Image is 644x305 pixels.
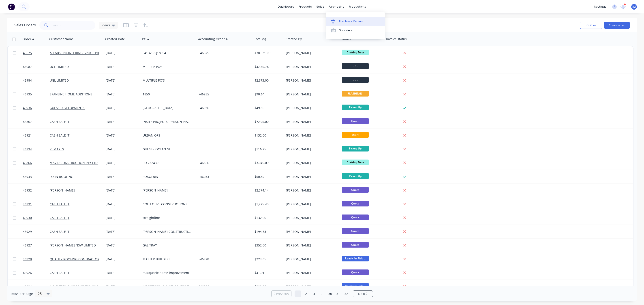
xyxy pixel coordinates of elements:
[50,78,69,82] a: UGL LIMITED
[106,188,139,193] div: [DATE]
[22,37,34,41] div: Order #
[342,91,369,96] span: FLASHINGS
[143,202,192,206] div: COLLECTIVE CONSTRUCTIONS
[254,37,266,41] div: Total ($)
[255,202,281,206] div: $1,225.43
[342,283,369,289] span: Ready for Pick ...
[50,271,70,275] a: CASH SALE (T)
[50,202,70,206] a: CASH SALE (T)
[106,257,139,261] div: [DATE]
[311,290,317,297] a: Page 3
[106,51,139,55] div: [DATE]
[255,147,281,151] div: $116.25
[343,290,350,297] a: Page 32
[342,105,369,110] span: Picked Up
[327,290,334,297] a: Page 30
[342,215,369,220] span: Quote
[286,65,336,69] div: [PERSON_NAME]
[50,243,96,247] a: [PERSON_NAME] NSW LIMITED
[199,175,248,179] div: F46933
[106,78,139,83] div: [DATE]
[199,284,248,289] div: F46924
[286,106,336,110] div: [PERSON_NAME]
[143,147,192,151] div: GUESS - OCEAN ST
[23,257,32,261] span: 46928
[23,225,50,238] a: 46929
[143,216,192,220] div: straightline
[142,37,149,41] div: PO #
[49,37,74,41] div: Customer Name
[106,106,139,110] div: [DATE]
[23,92,32,97] span: 46935
[255,229,281,234] div: $194.83
[50,229,70,234] a: CASH SALE (T)
[272,292,291,296] a: Previous page
[23,60,50,74] a: 43087
[342,50,369,55] span: Drafting Dept
[286,92,336,97] div: [PERSON_NAME]
[143,65,192,69] div: Multiple PO's
[23,202,32,206] span: 46931
[604,22,630,29] button: Create order
[50,284,104,289] a: AIR EXTREME AIRCONDITIONING P/L
[106,175,139,179] div: [DATE]
[286,243,336,248] div: [PERSON_NAME]
[23,229,32,234] span: 46929
[23,88,50,101] a: 46935
[326,17,385,26] a: Purchase Orders
[23,284,32,289] span: 46924
[23,271,32,275] span: 46926
[23,46,50,60] a: 46675
[106,120,139,124] div: [DATE]
[50,120,70,124] a: CASH SALE (T)
[23,65,32,69] span: 43087
[199,257,248,261] div: F46928
[106,243,139,248] div: [DATE]
[143,175,192,179] div: POKOLBIN
[23,115,50,128] a: 46867
[580,22,602,29] button: Options
[326,26,385,35] a: Suppliers
[339,28,353,32] div: Suppliers
[23,266,50,280] a: 46926
[342,228,369,234] span: Quote
[342,132,369,138] span: Draft
[143,188,192,193] div: [PERSON_NAME]
[23,211,50,225] a: 46930
[106,216,139,220] div: [DATE]
[303,290,309,297] a: Page 2
[106,202,139,206] div: [DATE]
[23,243,32,248] span: 46927
[286,175,336,179] div: [PERSON_NAME]
[23,161,32,165] span: 46866
[255,284,281,289] div: $209.86
[23,175,32,179] span: 46933
[14,23,36,27] h1: Sales Orders
[255,65,281,69] div: $4,535.74
[342,160,369,165] span: Drafting Dept
[255,188,281,193] div: $2,574.14
[199,92,248,97] div: F46935
[23,106,32,110] span: 46936
[199,106,248,110] div: F46936
[342,63,369,69] span: UGL
[255,120,281,124] div: $7,595.00
[347,3,368,10] div: productivity
[276,3,297,10] a: dashboard
[319,290,325,297] a: Jump forward
[143,120,192,124] div: INSITE PROJECTS [PERSON_NAME] NEWCASTLE
[286,78,336,83] div: [PERSON_NAME]
[286,120,336,124] div: [PERSON_NAME]
[102,23,110,27] span: Views
[342,242,369,248] span: Quote
[342,256,369,261] span: Ready for Pick ...
[297,3,314,10] div: products
[23,198,50,211] a: 46931
[255,243,281,248] div: $352.00
[106,271,139,275] div: [DATE]
[199,51,248,55] div: F46675
[255,161,281,165] div: $3,045.09
[143,257,192,261] div: MASTER BUILDERS
[23,216,32,220] span: 46930
[23,101,50,115] a: 46936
